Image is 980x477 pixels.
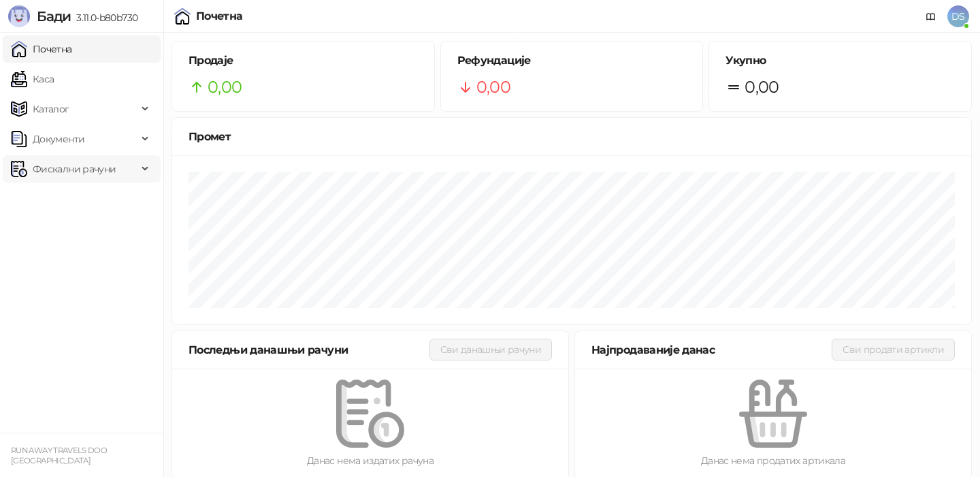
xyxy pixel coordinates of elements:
[11,65,54,93] a: Каса
[591,341,832,358] div: Најпродаваније данас
[429,339,552,360] button: Сви данашњи рачуни
[208,74,242,100] span: 0,00
[71,12,137,24] span: 3.11.0-b80b730
[33,95,69,123] span: Каталог
[947,5,969,27] span: DS
[189,341,429,358] div: Последњи данашњи рачуни
[832,339,955,360] button: Сви продати артикли
[476,74,510,100] span: 0,00
[745,74,779,100] span: 0,00
[33,125,84,153] span: Документи
[194,453,546,468] div: Данас нема издатих рачуна
[920,5,942,27] a: Документација
[597,453,949,468] div: Данас нема продатих артикала
[11,446,107,465] small: RUN AWAY TRAVELS DOO [GEOGRAPHIC_DATA]
[37,8,71,25] span: Бади
[457,52,687,69] h5: Рефундације
[189,52,418,69] h5: Продаје
[11,35,72,63] a: Почетна
[725,52,955,69] h5: Укупно
[189,128,955,145] div: Промет
[196,11,243,22] div: Почетна
[8,5,30,27] img: Logo
[33,155,116,183] span: Фискални рачуни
